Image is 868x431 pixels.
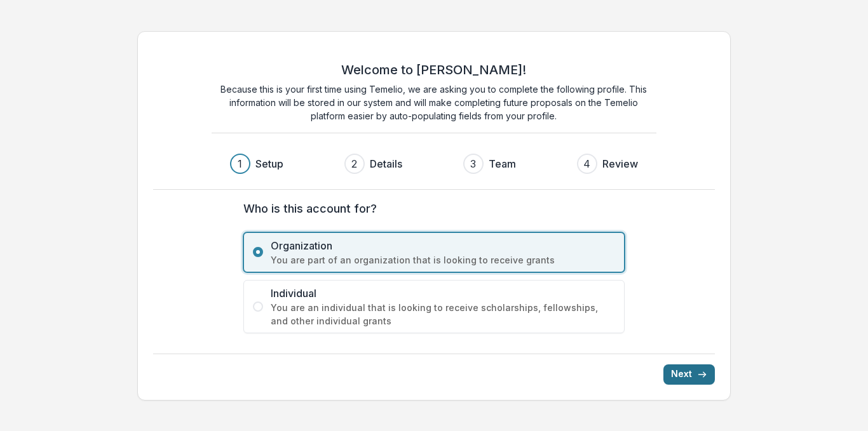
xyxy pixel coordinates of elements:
div: 4 [583,156,590,171]
h3: Details [370,156,402,171]
span: You are an individual that is looking to receive scholarships, fellowships, and other individual ... [271,301,615,328]
div: 2 [351,156,357,171]
button: Next [663,364,715,385]
span: Individual [271,286,615,301]
h3: Team [489,156,516,171]
div: 1 [238,156,242,171]
p: Because this is your first time using Temelio, we are asking you to complete the following profil... [212,83,656,123]
h3: Setup [255,156,283,171]
div: Progress [230,154,638,174]
h2: Welcome to [PERSON_NAME]! [341,62,526,77]
label: Who is this account for? [243,200,617,217]
h3: Review [602,156,638,171]
span: Organization [271,238,615,253]
div: 3 [470,156,476,171]
span: You are part of an organization that is looking to receive grants [271,253,615,267]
